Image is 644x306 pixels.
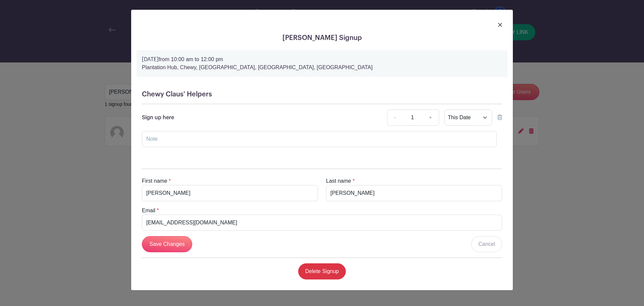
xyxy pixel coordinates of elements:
label: First name [142,177,167,185]
label: Email [142,207,155,215]
a: - [387,110,402,126]
p: from 10:00 am to 12:00 pm [142,55,502,63]
img: close_button-5f87c8562297e5c2d7936805f587ecaba9071eb48480494691a3f1689db116b3.svg [498,23,502,27]
p: Plantation Hub, Chewy, [GEOGRAPHIC_DATA], [GEOGRAPHIC_DATA], [GEOGRAPHIC_DATA] [142,63,502,72]
a: Delete Signup [298,263,346,279]
h5: [PERSON_NAME] Signup [137,34,507,42]
h5: Chewy Claus' Helpers [142,90,502,98]
a: Cancel [471,236,502,252]
input: Save Changes [142,236,192,252]
input: Note [142,131,497,147]
strong: [DATE] [142,57,159,62]
p: Sign up here [142,114,174,122]
label: Last name [326,177,351,185]
a: + [422,110,439,126]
